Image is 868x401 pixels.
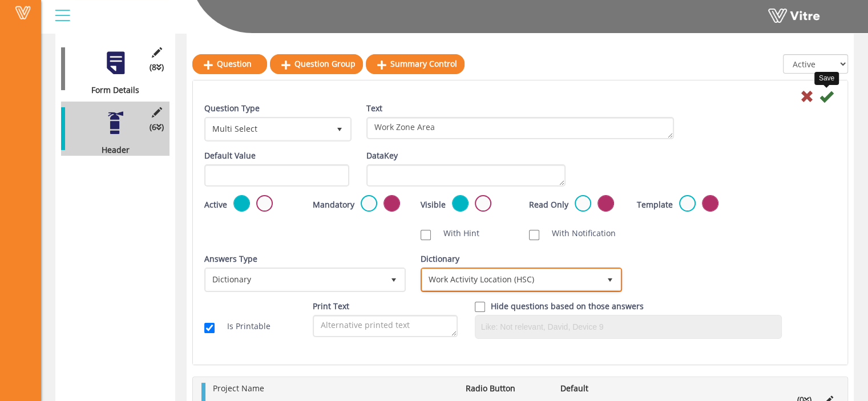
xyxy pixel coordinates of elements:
[366,103,382,114] label: Text
[204,199,227,210] label: Active
[555,383,649,394] li: Default
[204,103,260,114] label: Question Type
[421,253,459,265] label: Dictionary
[192,54,267,74] a: Question
[150,62,164,73] span: (8 )
[313,199,354,210] label: Mandatory
[432,228,479,239] label: With Hint
[814,72,839,85] div: Save
[529,199,568,210] label: Read Only
[460,383,555,394] li: Radio Button
[329,119,350,139] span: select
[206,119,329,139] span: Multi Select
[529,230,539,240] input: With Notification
[366,54,465,74] a: Summary Control
[478,318,779,335] input: Like: Not relevant, David, Device 9
[600,269,620,290] span: select
[204,323,215,333] input: Is Printable
[206,269,383,290] span: Dictionary
[540,228,616,239] label: With Notification
[383,269,404,290] span: select
[421,199,446,210] label: Visible
[213,383,264,394] span: Project Name
[216,321,271,332] label: Is Printable
[491,301,644,312] label: Hide questions based on those answers
[204,150,256,161] label: Default Value
[270,54,363,74] a: Question Group
[61,144,161,156] div: Header
[422,269,600,290] span: Work Activity Location (HSC)
[204,253,257,265] label: Answers Type
[150,121,164,133] span: (6 )
[637,199,673,210] label: Template
[61,84,161,96] div: Form Details
[313,301,349,312] label: Print Text
[366,150,398,161] label: DataKey
[475,302,485,312] input: Hide question based on answer
[421,230,431,240] input: With Hint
